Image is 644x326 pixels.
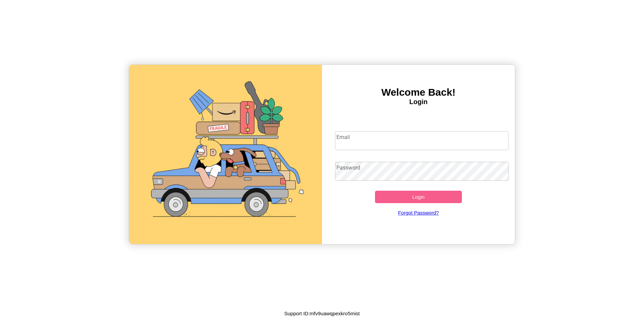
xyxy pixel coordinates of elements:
a: Forgot Password? [332,203,505,222]
img: gif [129,65,322,244]
h3: Welcome Back! [322,87,515,98]
p: Support ID: mfv9uawqpexkro5mist [284,309,360,318]
button: Login [375,191,462,203]
h4: Login [322,98,515,106]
